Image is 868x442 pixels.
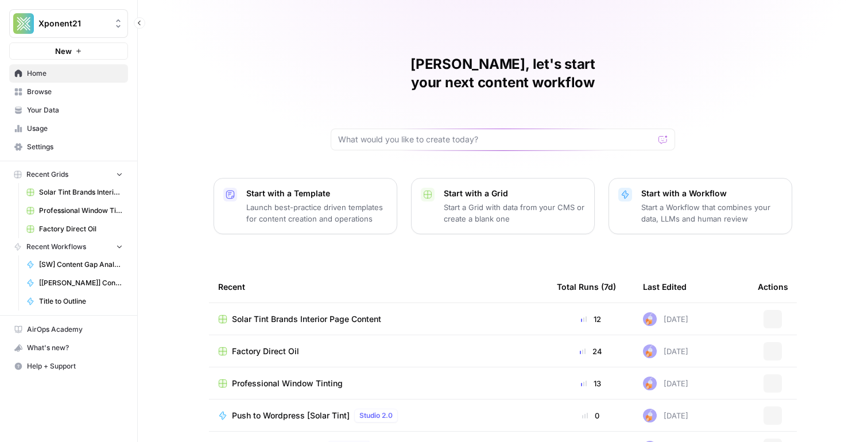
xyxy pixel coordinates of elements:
a: Push to Wordpress [Solar Tint]Studio 2.0 [218,409,538,422]
p: Start with a Workflow [641,188,782,199]
p: Start a Grid with data from your CMS or create a blank one [444,201,585,224]
a: Title to Outline [21,292,128,311]
span: Help + Support [27,361,123,371]
span: Professional Window Tinting [232,378,343,389]
a: Factory Direct Oil [218,346,538,357]
span: Title to Outline [39,296,123,307]
button: Start with a GridStart a Grid with data from your CMS or create a blank one [411,178,595,234]
div: 0 [557,410,625,421]
span: [SW] Content Gap Analysis [39,259,123,270]
span: Solar Tint Brands Interior Page Content [232,313,381,325]
a: [[PERSON_NAME]] Content Gap Analysis [21,274,128,292]
input: What would you like to create today? [338,134,654,145]
img: ly0f5newh3rn50akdwmtp9dssym0 [643,409,657,422]
a: Usage [9,119,128,138]
a: Home [9,64,128,83]
div: [DATE] [643,312,688,326]
a: [SW] Content Gap Analysis [21,255,128,274]
span: Factory Direct Oil [39,224,123,234]
div: Actions [758,271,788,303]
span: AirOps Academy [27,324,123,335]
button: What's new? [9,339,128,357]
a: Your Data [9,101,128,119]
div: 24 [557,346,625,357]
div: [DATE] [643,344,688,358]
span: Browse [27,87,123,97]
img: ly0f5newh3rn50akdwmtp9dssym0 [643,312,657,326]
span: Settings [27,142,123,152]
span: [[PERSON_NAME]] Content Gap Analysis [39,278,123,288]
span: Solar Tint Brands Interior Page Content [39,187,123,197]
a: Professional Window Tinting [21,201,128,220]
button: Recent Grids [9,166,128,183]
p: Start with a Template [246,188,387,199]
a: Browse [9,83,128,101]
p: Start with a Grid [444,188,585,199]
div: [DATE] [643,409,688,422]
div: [DATE] [643,377,688,390]
p: Start a Workflow that combines your data, LLMs and human review [641,201,782,224]
span: Home [27,68,123,79]
span: Recent Workflows [26,242,86,252]
button: Workspace: Xponent21 [9,9,128,38]
img: ly0f5newh3rn50akdwmtp9dssym0 [643,344,657,358]
img: Xponent21 Logo [13,13,34,34]
span: Studio 2.0 [359,410,393,421]
div: 13 [557,378,625,389]
img: ly0f5newh3rn50akdwmtp9dssym0 [643,377,657,390]
a: Solar Tint Brands Interior Page Content [218,313,538,325]
span: Professional Window Tinting [39,206,123,216]
button: Start with a TemplateLaunch best-practice driven templates for content creation and operations [214,178,397,234]
a: Factory Direct Oil [21,220,128,238]
div: Total Runs (7d) [557,271,616,303]
h1: [PERSON_NAME], let's start your next content workflow [331,55,675,92]
a: AirOps Academy [9,320,128,339]
div: Last Edited [643,271,687,303]
span: Xponent21 [38,18,108,29]
span: Factory Direct Oil [232,346,299,357]
button: Recent Workflows [9,238,128,255]
div: Recent [218,271,538,303]
span: Push to Wordpress [Solar Tint] [232,410,350,421]
button: New [9,42,128,60]
span: Recent Grids [26,169,68,180]
a: Professional Window Tinting [218,378,538,389]
span: New [55,45,72,57]
button: Start with a WorkflowStart a Workflow that combines your data, LLMs and human review [609,178,792,234]
span: Usage [27,123,123,134]
a: Solar Tint Brands Interior Page Content [21,183,128,201]
p: Launch best-practice driven templates for content creation and operations [246,201,387,224]
a: Settings [9,138,128,156]
span: Your Data [27,105,123,115]
button: Help + Support [9,357,128,375]
div: What's new? [10,339,127,356]
div: 12 [557,313,625,325]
